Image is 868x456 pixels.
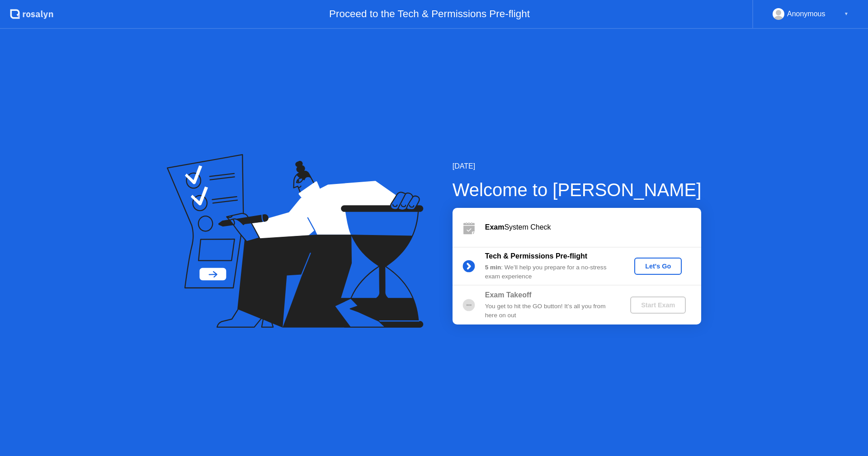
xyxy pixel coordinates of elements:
button: Start Exam [630,296,686,314]
div: Welcome to [PERSON_NAME] [453,176,702,203]
div: : We’ll help you prepare for a no-stress exam experience [485,263,615,282]
b: Tech & Permissions Pre-flight [485,252,587,260]
button: Let's Go [634,258,682,275]
b: 5 min [485,264,501,271]
div: You get to hit the GO button! It’s all you from here on out [485,302,615,320]
div: System Check [485,222,701,233]
b: Exam Takeoff [485,291,532,299]
div: Anonymous [787,8,826,20]
div: Let's Go [638,263,678,270]
div: ▼ [844,8,849,20]
div: [DATE] [453,161,702,172]
b: Exam [485,223,505,231]
div: Start Exam [634,301,682,309]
